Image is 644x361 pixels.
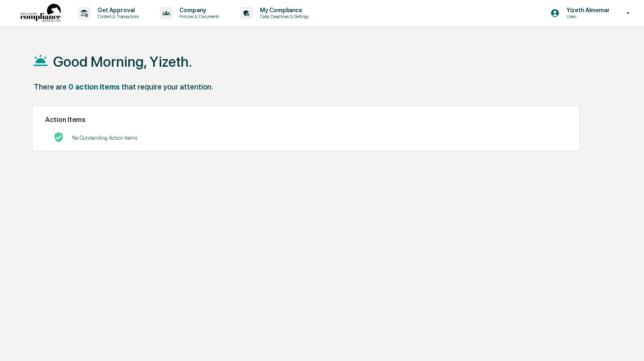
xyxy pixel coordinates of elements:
[253,7,313,14] p: My Compliance
[20,4,61,23] img: logo
[34,82,67,91] div: There are
[173,7,223,14] p: Company
[91,7,143,14] p: Get Approval
[45,116,567,124] h2: Action Items
[560,14,614,19] p: Users
[72,135,137,141] p: No Outstanding Action Items
[68,82,120,91] div: 0 action items
[560,7,614,14] p: Yizeth Almemar
[253,14,313,19] p: Data, Deadlines & Settings
[54,132,64,142] img: No Actions logo
[91,14,143,19] p: Content & Transactions
[173,14,223,19] p: Policies & Documents
[122,82,213,91] div: that require your attention.
[53,53,192,70] h1: Good Morning, Yizeth.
